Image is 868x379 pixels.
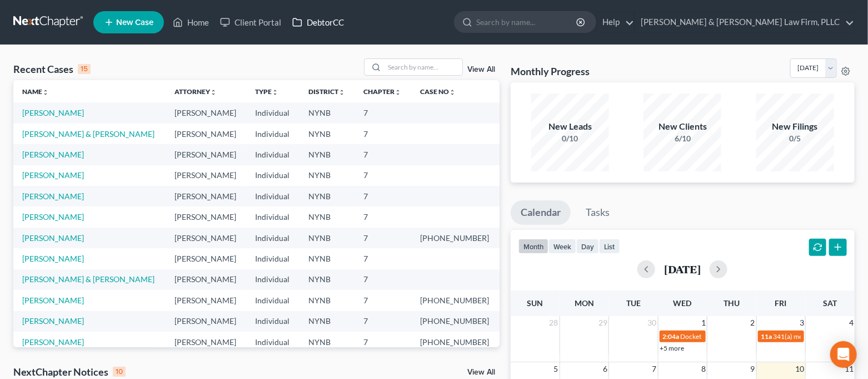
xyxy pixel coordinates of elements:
[531,133,609,144] div: 0/10
[548,239,576,254] button: week
[643,133,721,144] div: 6/10
[13,365,126,378] div: NextChapter Notices
[700,362,707,376] span: 8
[576,239,599,254] button: day
[166,290,246,311] td: [PERSON_NAME]
[355,248,412,269] td: 7
[22,233,84,243] a: [PERSON_NAME]
[531,120,609,133] div: New Leads
[287,12,350,32] a: DebtorCC
[166,311,246,332] td: [PERSON_NAME]
[272,89,279,96] i: unfold_more
[214,12,287,32] a: Client Portal
[761,332,772,341] span: 11a
[210,89,217,96] i: unfold_more
[174,87,217,96] a: Attorneyunfold_more
[247,228,300,248] td: Individual
[22,191,84,201] a: [PERSON_NAME]
[518,239,548,254] button: month
[247,311,300,332] td: Individual
[651,362,658,376] span: 7
[597,12,634,32] a: Help
[22,296,84,305] a: [PERSON_NAME]
[116,18,153,27] span: New Case
[300,269,355,290] td: NYNB
[643,120,721,133] div: New Clients
[247,186,300,206] td: Individual
[300,206,355,227] td: NYNB
[635,12,854,32] a: [PERSON_NAME] & [PERSON_NAME] Law Firm, PLLC
[799,316,805,329] span: 3
[355,124,412,144] td: 7
[823,298,837,308] span: Sat
[663,332,680,341] span: 2:04a
[575,298,594,308] span: Mon
[300,144,355,165] td: NYNB
[113,367,126,377] div: 10
[411,332,500,352] td: [PHONE_NUMBER]
[166,332,246,352] td: [PERSON_NAME]
[527,298,543,308] span: Sun
[247,124,300,144] td: Individual
[247,165,300,186] td: Individual
[385,59,462,75] input: Search by name...
[355,332,412,352] td: 7
[22,170,84,180] a: [PERSON_NAME]
[338,89,345,96] i: unfold_more
[597,316,608,329] span: 29
[22,274,154,284] a: [PERSON_NAME] & [PERSON_NAME]
[22,129,154,139] a: [PERSON_NAME] & [PERSON_NAME]
[467,368,495,376] a: View All
[247,248,300,269] td: Individual
[830,341,857,368] div: Open Intercom Messenger
[22,337,84,347] a: [PERSON_NAME]
[300,311,355,332] td: NYNB
[724,298,740,308] span: Thu
[355,102,412,123] td: 7
[411,228,500,248] td: [PHONE_NUMBER]
[300,248,355,269] td: NYNB
[247,144,300,165] td: Individual
[420,87,456,96] a: Case Nounfold_more
[449,89,456,96] i: unfold_more
[674,298,692,308] span: Wed
[22,108,84,117] a: [PERSON_NAME]
[42,89,49,96] i: unfold_more
[548,316,560,329] span: 28
[664,263,701,275] h2: [DATE]
[355,165,412,186] td: 7
[167,12,214,32] a: Home
[166,102,246,123] td: [PERSON_NAME]
[78,64,91,74] div: 15
[300,102,355,123] td: NYNB
[300,332,355,352] td: NYNB
[476,12,578,32] input: Search by name...
[166,206,246,227] td: [PERSON_NAME]
[756,133,834,144] div: 0/5
[166,124,246,144] td: [PERSON_NAME]
[247,290,300,311] td: Individual
[166,165,246,186] td: [PERSON_NAME]
[22,316,84,326] a: [PERSON_NAME]
[395,89,402,96] i: unfold_more
[794,362,805,376] span: 10
[355,228,412,248] td: 7
[166,144,246,165] td: [PERSON_NAME]
[467,66,495,73] a: View All
[553,362,560,376] span: 5
[355,144,412,165] td: 7
[300,290,355,311] td: NYNB
[511,65,590,78] h3: Monthly Progress
[355,269,412,290] td: 7
[599,239,620,254] button: list
[355,290,412,311] td: 7
[166,269,246,290] td: [PERSON_NAME]
[247,269,300,290] td: Individual
[355,311,412,332] td: 7
[626,298,641,308] span: Tue
[166,228,246,248] td: [PERSON_NAME]
[247,332,300,352] td: Individual
[411,311,500,332] td: [PHONE_NUMBER]
[660,344,685,352] a: +5 more
[247,206,300,227] td: Individual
